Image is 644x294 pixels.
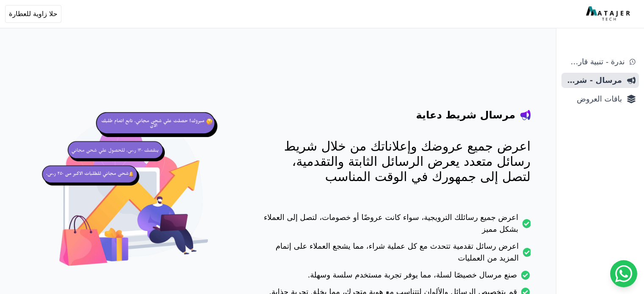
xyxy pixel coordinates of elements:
span: حلا زاوية للعطارة [9,9,58,19]
li: صنع مرسال خصيصًا لسلة، مما يوفر تجربة مستخدم سلسة وسهلة. [262,269,531,286]
img: MatajerTech Logo [586,6,632,22]
span: ندرة - تنبية قارب علي النفاذ [565,56,625,68]
h4: مرسال شريط دعاية [416,108,515,122]
span: باقات العروض [565,93,622,105]
li: اعرض رسائل تقدمية تتحدث مع كل عملية شراء، مما يشجع العملاء على إتمام المزيد من العمليات [262,240,531,269]
button: حلا زاوية للعطارة [5,5,61,23]
li: اعرض جميع رسائلك الترويجية، سواء كانت عروضًا أو خصومات، لتصل إلى العملاء بشكل مميز [262,212,531,240]
span: مرسال - شريط دعاية [565,74,622,86]
p: اعرض جميع عروضك وإعلاناتك من خلال شريط رسائل متعدد يعرض الرسائل الثابتة والتقدمية، لتصل إلى جمهور... [262,139,531,184]
img: hero [39,102,228,290]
